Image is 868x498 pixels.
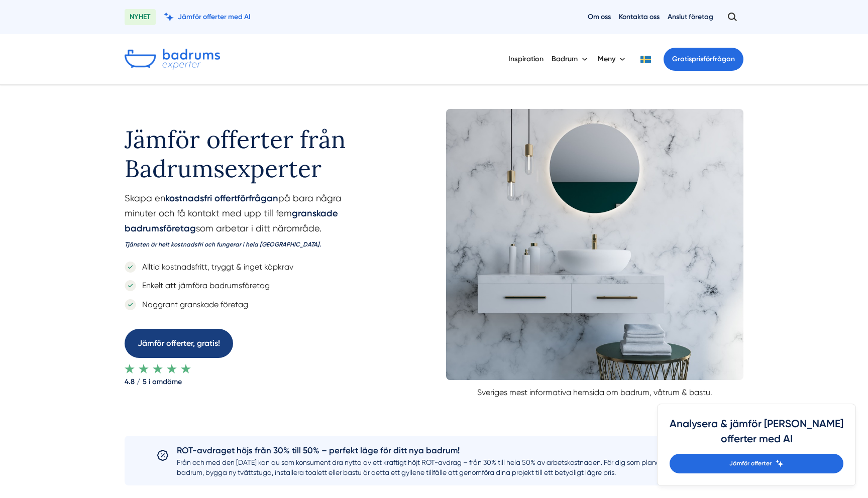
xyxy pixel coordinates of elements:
p: Noggrant granskade företag [136,298,248,311]
strong: kostnadsfri offertförfrågan [165,193,278,204]
p: Skapa en på bara några minuter och få kontakt med upp till fem som arbetar i ditt närområde. [125,191,382,256]
p: Enkelt att jämföra badrumsföretag [136,279,270,292]
button: Badrum [552,46,590,72]
span: Jämför offerter [729,459,772,468]
strong: 4.8 / 5 i omdöme [125,374,382,387]
span: NYHET [125,9,156,25]
a: Kontakta oss [619,12,660,22]
p: Alltid kostnadsfritt, tryggt & inget köpkrav [136,261,293,273]
h5: ROT-avdraget höjs från 30% till 50% – perfekt läge för ditt nya badrum! [177,444,711,457]
a: Anslut företag [668,12,713,22]
p: Från och med den [DATE] kan du som konsument dra nytta av ett kraftigt höjt ROT-avdrag – från 30%... [177,457,711,477]
img: Badrumsexperter omslagsbild [446,109,743,380]
span: Jämför offerter med AI [178,12,251,22]
i: Tjänsten är helt kostnadsfri och fungerar i hela [GEOGRAPHIC_DATA]. [125,241,321,248]
h4: Analysera & jämför [PERSON_NAME] offerter med AI [670,416,843,454]
img: Badrumsexperter.se logotyp [125,49,220,70]
a: Om oss [588,12,611,22]
a: Inspiration [508,46,544,72]
h1: Jämför offerter från Badrumsexperter [125,109,382,191]
p: Sveriges mest informativa hemsida om badrum, våtrum & bastu. [446,380,743,399]
span: Gratis [672,55,692,63]
button: Öppna sök [721,8,743,26]
a: Jämför offerter [670,454,843,473]
button: Meny [598,46,627,72]
a: Jämför offerter med AI [164,12,251,22]
a: Gratisprisförfrågan [664,48,743,71]
a: Jämför offerter, gratis! [125,329,233,357]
